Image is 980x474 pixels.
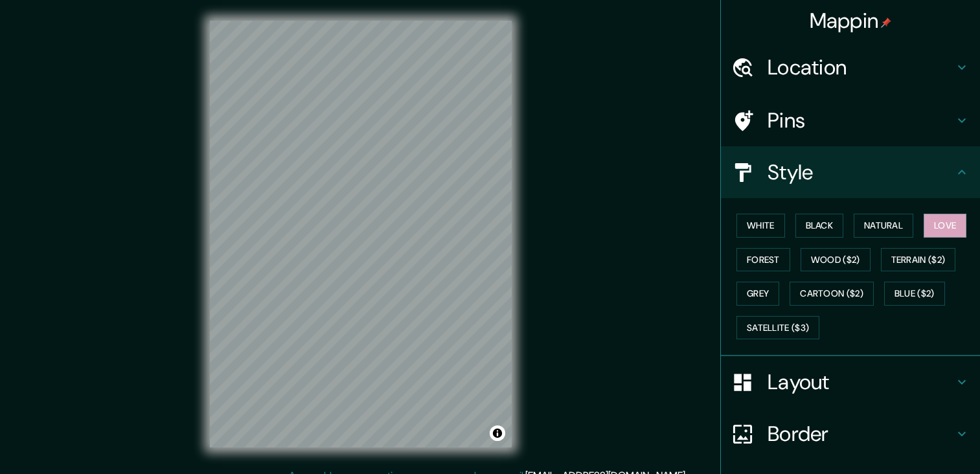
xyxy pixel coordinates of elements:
[801,248,871,272] button: Wood ($2)
[795,214,844,238] button: Black
[768,421,954,447] h4: Border
[490,425,505,441] button: Toggle attribution
[768,54,954,80] h4: Location
[881,248,956,272] button: Terrain ($2)
[768,159,954,185] h4: Style
[810,8,892,34] h4: Mappin
[721,95,980,146] div: Pins
[865,423,966,460] iframe: Help widget launcher
[881,17,891,28] img: pin-icon.png
[884,282,945,306] button: Blue ($2)
[854,214,913,238] button: Natural
[736,282,779,306] button: Grey
[721,41,980,93] div: Location
[790,282,874,306] button: Cartoon ($2)
[736,316,819,340] button: Satellite ($3)
[924,214,966,238] button: Love
[721,356,980,408] div: Layout
[768,369,954,395] h4: Layout
[210,21,512,447] canvas: Map
[721,146,980,198] div: Style
[736,248,790,272] button: Forest
[768,107,954,133] h4: Pins
[721,408,980,460] div: Border
[736,214,785,238] button: White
